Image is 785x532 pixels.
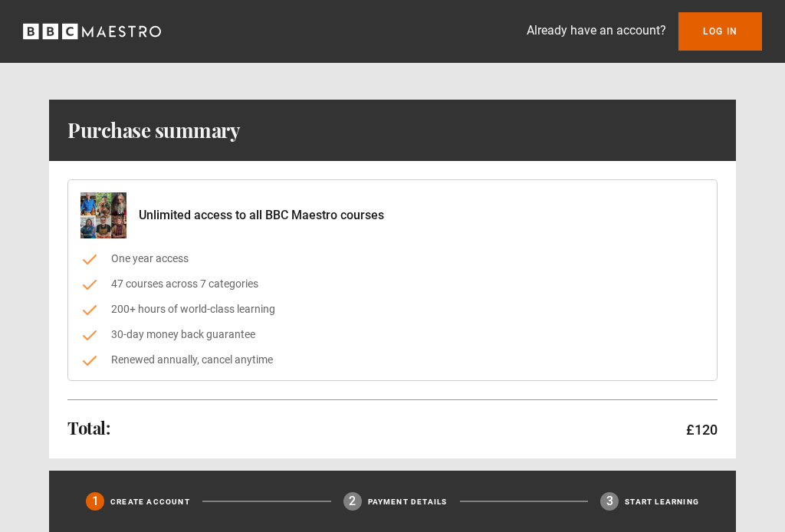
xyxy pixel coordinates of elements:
[343,492,362,511] div: 2
[110,496,190,507] p: Create Account
[80,276,705,292] li: 47 courses across 7 categories
[80,327,705,343] li: 30-day money back guarantee
[139,206,384,225] p: Unlimited access to all BBC Maestro courses
[67,118,240,143] h1: Purchase summary
[86,492,104,511] div: 1
[80,301,705,317] li: 200+ hours of world-class learning
[368,496,448,507] p: Payment details
[23,20,161,43] svg: BBC Maestro
[67,419,110,437] h2: Total:
[600,492,619,511] div: 3
[678,12,762,51] a: Log In
[80,352,705,368] li: Renewed annually, cancel anytime
[80,251,705,267] li: One year access
[686,419,718,440] p: £120
[527,21,666,40] p: Already have an account?
[625,496,699,507] p: Start learning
